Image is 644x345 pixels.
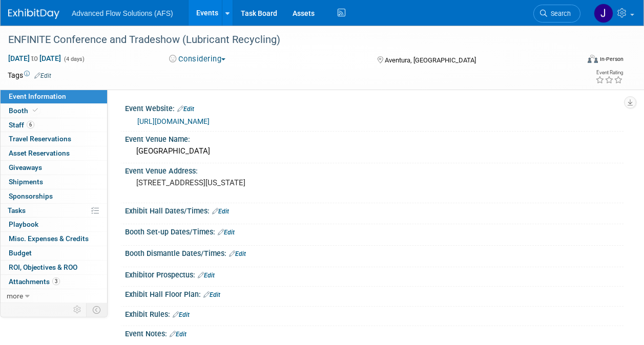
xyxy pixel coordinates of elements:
a: Travel Reservations [1,132,107,146]
div: Exhibitor Prospectus: [125,267,624,281]
i: Booth reservation complete [33,107,38,113]
span: more [7,292,23,300]
span: Sponsorships [9,192,53,200]
div: Event Notes: [125,326,624,339]
div: Exhibit Rules: [125,307,624,320]
td: Tags [8,70,51,80]
div: In-Person [599,55,624,63]
span: Advanced Flow Solutions (AFS) [72,9,173,17]
span: ROI, Objectives & ROO [9,263,77,271]
td: Personalize Event Tab Strip [69,303,87,316]
a: Tasks [1,204,107,218]
span: Search [547,10,571,17]
td: Toggle Event Tabs [87,303,108,316]
a: Staff6 [1,118,107,132]
span: Travel Reservations [9,135,71,143]
a: Edit [229,250,246,257]
span: 3 [52,277,60,285]
span: to [30,54,39,62]
span: Event Information [9,92,66,100]
div: Event Rating [595,70,623,75]
a: Edit [212,208,229,215]
a: Shipments [1,175,107,189]
a: Misc. Expenses & Credits [1,232,107,246]
span: Playbook [9,220,38,228]
span: (4 days) [63,56,85,62]
a: Event Information [1,90,107,103]
a: Budget [1,246,107,260]
span: Misc. Expenses & Credits [9,234,89,243]
img: ExhibitDay [8,9,59,19]
a: Edit [34,72,51,79]
img: Format-Inperson.png [588,55,598,63]
div: [GEOGRAPHIC_DATA] [133,143,616,159]
div: ENFINITE Conference and Tradeshow (Lubricant Recycling) [5,31,571,49]
a: Edit [198,272,215,279]
a: Edit [177,105,194,113]
div: Event Venue Address: [125,163,624,176]
a: Edit [218,229,235,236]
span: Staff [9,121,34,129]
a: Attachments3 [1,275,107,289]
a: Search [533,5,580,23]
button: Considering [165,54,230,64]
span: Budget [9,249,32,257]
a: Asset Reservations [1,146,107,160]
div: Booth Set-up Dates/Times: [125,224,624,238]
span: Attachments [9,277,60,286]
span: [DATE] [DATE] [8,54,61,63]
div: Booth Dismantle Dates/Times: [125,246,624,259]
a: [URL][DOMAIN_NAME] [137,117,210,125]
a: Giveaways [1,161,107,175]
span: Shipments [9,178,43,186]
span: 6 [27,121,34,128]
a: Edit [203,291,220,298]
a: Sponsorships [1,189,107,203]
a: more [1,289,107,303]
span: Aventura, [GEOGRAPHIC_DATA] [385,56,476,64]
span: Asset Reservations [9,149,70,157]
pre: [STREET_ADDRESS][US_STATE] [136,178,321,187]
span: Booth [9,106,40,115]
div: Exhibit Hall Dates/Times: [125,203,624,217]
a: ROI, Objectives & ROO [1,261,107,274]
div: Event Venue Name: [125,132,624,144]
a: Playbook [1,218,107,231]
a: Edit [173,311,190,318]
div: Event Website: [125,101,624,114]
img: Jeremiah LaBrue [594,4,613,23]
span: Tasks [8,206,26,214]
div: Exhibit Hall Floor Plan: [125,287,624,300]
a: Edit [170,331,186,338]
div: Event Format [534,53,624,69]
a: Booth [1,104,107,118]
span: Giveaways [9,163,42,171]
